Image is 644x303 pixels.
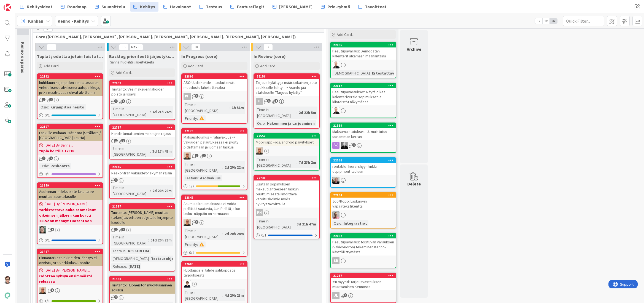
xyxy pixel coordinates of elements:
[254,139,319,146] div: Mobiiliapp - ios/android päivitykset
[256,107,297,119] div: Time in [GEOGRAPHIC_DATA]
[260,63,278,68] span: Add Card...
[184,280,191,288] img: MT
[184,102,230,114] div: Time in [GEOGRAPHIC_DATA]
[44,63,61,68] span: Add Card...
[45,171,50,177] span: 0 / 1
[48,163,49,169] span: :
[182,74,247,79] div: 22896
[331,88,396,105] div: Pesutupavaraukset: Näytä oikea kalenteriversio sopimukset ja kiinteistöt näkymässä
[12,1,25,7] span: Support
[254,74,319,96] div: 22156Tarjous hylätty ja määräaikainen jatko asukkaalle tehty --> Asunto jää statukselle "Tarjous ...
[37,124,103,141] div: 22127Laskulle mukaan lisätietoa (Strålfors / [GEOGRAPHIC_DATA] kautta)
[331,158,396,163] div: 22536
[110,81,175,86] div: 22659
[254,176,319,180] div: 22734
[331,238,396,256] div: Pesutupavaraus: toistuvan varauksen (vakiovuoron) tekeminen Kenno-käyttöliittymästä
[49,98,53,101] span: 3
[331,292,396,299] div: JL
[184,241,197,248] div: Priority
[58,18,89,24] b: Kenno - Kehitys
[184,93,191,100] div: PH
[101,3,125,10] span: Suunnittelu
[37,74,103,79] div: 22192
[184,161,222,173] div: Time in [GEOGRAPHIC_DATA]
[331,273,396,278] div: 21287
[50,228,54,231] span: 1
[39,273,101,284] b: Odottaa syksyn ensimmäistä releasea
[37,254,103,266] div: Hinnantarkastuskirjeiden lähetys ei onnistu, vrt. verkkolaskuosoite
[184,129,247,133] div: 22178
[150,256,182,262] div: Testausohjeet...
[331,42,396,47] div: 22856
[182,195,247,200] div: 22846
[112,204,175,208] div: 21517
[191,44,201,50] span: 10
[333,193,396,197] div: 22194
[110,86,175,98] div: Tuotanto: Vesimaksuennakoiden poisto ja lisäys
[331,42,396,60] div: 22856Pesutupavaraus: Demodatan kalenterit alkamaan maanantaina
[37,171,103,177] div: 0/1
[331,107,396,114] div: VP
[265,120,266,126] span: :
[332,70,370,76] div: [DEMOGRAPHIC_DATA]
[331,233,396,238] div: 22052
[182,195,247,217] div: 22846Asumisoikeusmaksusta ei voida pidättää saatavia, kun Pidätä ja luo lasku -näppäin on harmaana.
[184,115,197,121] div: Priority
[114,99,118,103] span: 1
[39,226,46,233] img: VP
[91,2,128,12] a: Suunnittelu
[170,3,191,10] span: Havainnot
[126,263,127,269] span: :
[331,198,396,210] div: Joo/Ropo: Laskurivin vapaatekstikenttä
[37,54,103,59] span: Tuplat / odottaa jotain toista tikettiä
[110,164,175,177] div: 22845Reskontran vakuudet-näkymän rajain
[330,273,396,303] a: 21287Y:n myynti: Tarjousvastauksen muuttaminen KennostaJL
[317,2,353,12] a: Prio-ryhmä
[254,147,319,155] div: MK
[37,129,103,141] div: Laskulle mukaan lisätietoa (Strålfors / [GEOGRAPHIC_DATA] kautta)
[223,231,245,237] div: 2d 20h 24m
[333,234,396,238] div: 22052
[182,74,247,91] div: 22896ASO Uudiskohde – Laskut eivät muodostu lähetettäväksi
[331,163,396,175] div: rentable_hierarchyyn linkki equipment-tauluun
[37,183,103,200] div: 21879Asohinnan indeksipiste luku tulee muuttaa asuntotasolle
[261,232,266,238] span: 0 / 1
[331,211,396,219] div: HJ
[150,109,151,115] span: :
[39,287,46,294] img: MK
[131,46,141,49] div: Max 15
[331,83,396,105] div: 22817Pesutupavaraukset: Näytä oikea kalenteriversio sopimukset ja kiinteistöt näkymässä
[45,201,90,207] span: [DATE] By [PERSON_NAME]...
[331,193,396,198] div: 22194
[37,226,103,233] div: VP
[27,3,52,10] span: Kehitysideat
[254,232,319,239] div: 0/1
[223,292,245,298] div: 4d 20h 23m
[330,123,396,153] a: 21539Maksumuistutukset - 3. muistutus useamman kerranMV
[196,2,225,12] a: Testaus
[182,219,247,226] div: MK
[188,63,206,68] span: Add Card...
[130,2,158,12] a: Kehitys
[37,237,103,244] div: 0/1
[269,2,316,12] a: [PERSON_NAME]
[279,3,312,10] span: [PERSON_NAME]
[182,152,247,160] div: MK
[189,183,194,189] span: 1 / 2
[37,73,103,119] a: 22192huhtikuun kirjanpidon aineistossa on virheellisesti alvillisena autopaikkoja, jotka maalikuu...
[254,73,320,129] a: 22156Tarjous hylätty ja määräaikainen jatko asukkaalle tehty --> Asunto jää statukselle "Tarjous ...
[333,274,396,278] div: 21287
[40,125,103,129] div: 22127
[184,228,222,240] div: Time in [GEOGRAPHIC_DATA]
[110,281,175,294] div: Tuotanto: Huoneiston muokkaaminen soluksi
[182,183,247,190] div: 1/2
[197,115,198,121] span: :
[332,220,341,226] div: Osio
[199,175,222,181] div: Aso/vakuus
[256,120,265,126] div: Osio
[256,147,263,155] img: MK
[114,178,118,182] span: 1
[182,134,247,151] div: Maksusitoumus + rahavakuus -> Vakuuden palautuksessa ei pysty pidättämään ja luomaan laskua
[332,257,339,264] div: SR
[111,234,148,246] div: Time in [GEOGRAPHIC_DATA]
